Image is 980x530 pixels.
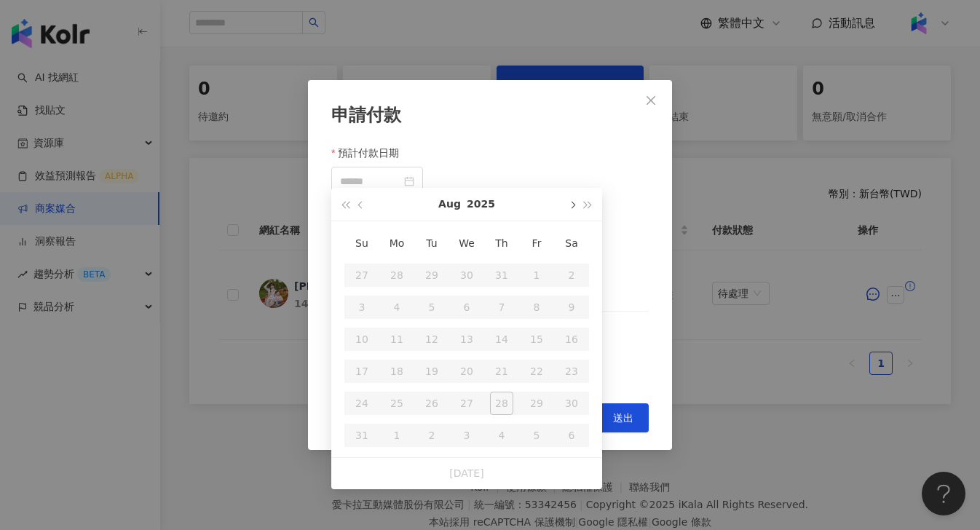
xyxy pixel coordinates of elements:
[598,403,649,432] button: 送出
[484,227,519,259] th: Th
[344,227,379,259] th: Su
[331,145,410,161] label: 預計付款日期
[414,227,449,259] th: Tu
[554,227,589,259] th: Sa
[613,412,633,424] span: 送出
[379,227,414,259] th: Mo
[331,103,649,128] div: 申請付款
[340,173,401,189] input: 預計付款日期
[519,227,554,259] th: Fr
[636,86,665,115] button: Close
[467,188,495,221] button: 2025
[438,188,461,221] button: Aug
[449,227,484,259] th: We
[645,95,657,106] span: close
